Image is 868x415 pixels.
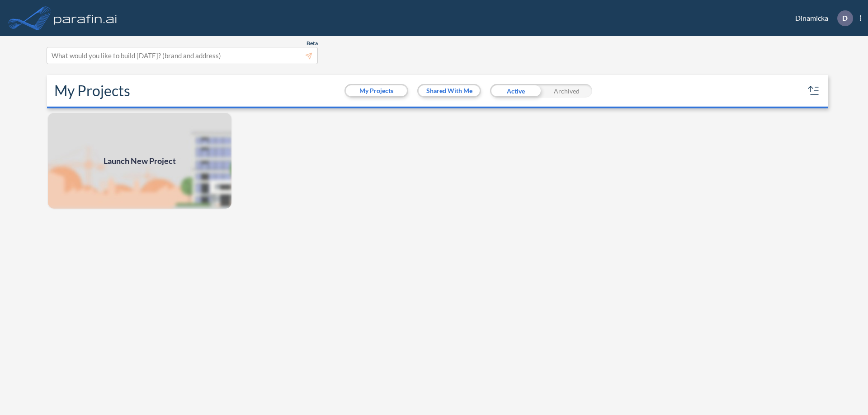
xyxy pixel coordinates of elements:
[52,9,119,27] img: logo
[490,84,541,98] div: Active
[842,14,848,22] p: D
[47,112,232,210] a: Launch New Project
[419,85,480,96] button: Shared With Me
[541,84,592,98] div: Archived
[346,85,407,96] button: My Projects
[307,40,318,47] span: Beta
[104,155,176,167] span: Launch New Project
[47,112,232,210] img: add
[782,10,861,26] div: Dinamicka
[54,82,130,99] h2: My Projects
[807,84,821,98] button: sort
